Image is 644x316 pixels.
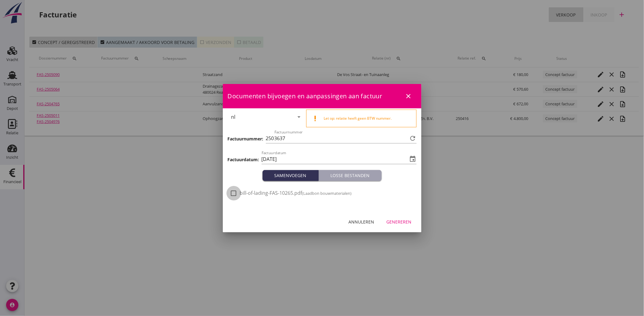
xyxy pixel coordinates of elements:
[409,135,417,142] i: refresh
[263,170,319,181] button: Samenvoegen
[228,156,259,163] h3: Factuurdatum:
[274,133,408,143] input: Factuurnummer
[387,219,412,225] div: Genereren
[228,136,263,142] h3: Factuurnummer:
[321,172,379,179] div: Losse bestanden
[319,170,382,181] button: Losse bestanden
[382,216,417,227] button: Genereren
[344,216,379,227] button: Annuleren
[223,84,421,108] div: Documenten bijvoegen en aanpassingen aan factuur
[405,93,412,100] i: close
[295,113,303,121] i: arrow_drop_down
[349,219,374,225] div: Annuleren
[266,135,274,142] span: 250
[262,154,408,164] input: Factuurdatum
[231,114,236,120] div: nl
[302,191,352,196] small: (Laadbon bouwmaterialen)
[265,172,316,179] div: Samenvoegen
[324,116,411,121] div: Let op: relatie heeft geen BTW nummer.
[240,190,352,196] span: bill-of-lading-FAS-10265.pdf
[311,115,319,122] i: priority_high
[409,155,417,163] i: event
